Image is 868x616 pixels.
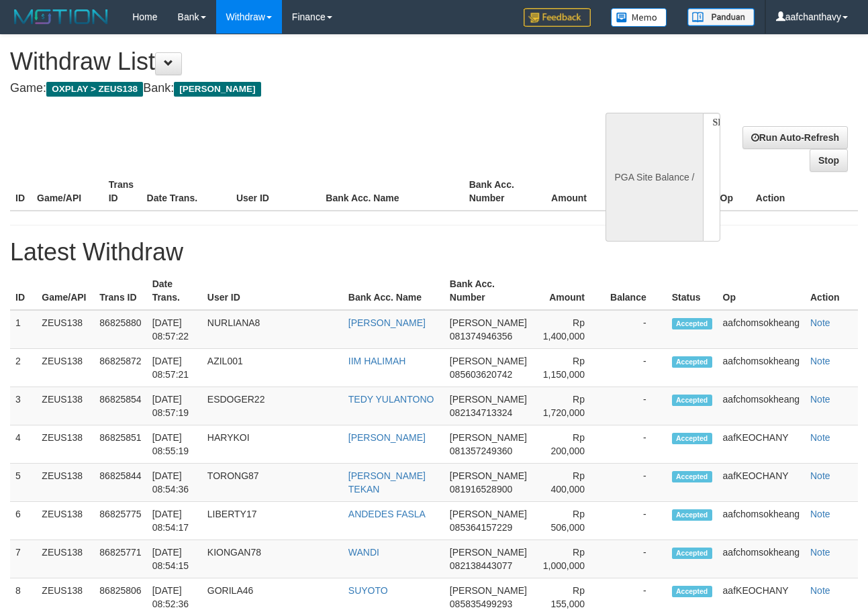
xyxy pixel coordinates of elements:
[672,471,712,482] span: Accepted
[10,540,36,578] td: 7
[202,502,343,540] td: LIBERTY17
[10,48,565,75] h1: Withdraw List
[667,272,718,310] th: Status
[532,349,605,387] td: Rp 1,150,000
[810,509,830,519] a: Note
[147,464,202,502] td: [DATE] 08:54:36
[532,502,605,540] td: Rp 506,000
[450,547,527,558] span: [PERSON_NAME]
[450,522,512,533] span: 085364157229
[718,387,805,425] td: aafchomsokheang
[147,425,202,464] td: [DATE] 08:55:19
[810,585,830,596] a: Note
[672,433,712,444] span: Accepted
[202,272,343,310] th: User ID
[147,387,202,425] td: [DATE] 08:57:19
[532,387,605,425] td: Rp 1,720,000
[202,425,343,464] td: HARYKOI
[10,387,36,425] td: 3
[10,310,36,349] td: 1
[605,425,667,464] td: -
[147,310,202,349] td: [DATE] 08:57:22
[718,502,805,540] td: aafchomsokheang
[450,331,512,342] span: 081374946356
[36,425,94,464] td: ZEUS138
[450,470,527,481] span: [PERSON_NAME]
[532,464,605,502] td: Rp 400,000
[94,310,146,349] td: 86825880
[94,502,146,540] td: 86825775
[147,540,202,578] td: [DATE] 08:54:15
[10,239,858,266] h1: Latest Withdraw
[348,394,434,405] a: TEDY YULANTONO
[94,349,146,387] td: 86825872
[715,172,751,211] th: Op
[810,317,830,328] a: Note
[348,317,426,328] a: [PERSON_NAME]
[605,310,667,349] td: -
[444,272,532,310] th: Bank Acc. Number
[450,585,527,596] span: [PERSON_NAME]
[810,470,830,481] a: Note
[147,502,202,540] td: [DATE] 08:54:17
[606,113,702,242] div: PGA Site Balance /
[535,172,607,211] th: Amount
[10,7,112,27] img: MOTION_logo.png
[810,394,830,405] a: Note
[450,432,527,443] span: [PERSON_NAME]
[94,425,146,464] td: 86825851
[147,272,202,310] th: Date Trans.
[348,356,406,366] a: IIM HALIMAH
[202,387,343,425] td: ESDOGER22
[450,484,512,495] span: 081916528900
[320,172,463,211] th: Bank Acc. Name
[174,82,260,97] span: [PERSON_NAME]
[810,547,830,558] a: Note
[94,387,146,425] td: 86825854
[103,172,142,211] th: Trans ID
[202,349,343,387] td: AZIL001
[94,540,146,578] td: 86825771
[36,387,94,425] td: ZEUS138
[605,540,667,578] td: -
[46,82,143,97] span: OXPLAY > ZEUS138
[142,172,231,211] th: Date Trans.
[450,599,512,609] span: 085835499293
[36,272,94,310] th: Game/API
[10,349,36,387] td: 2
[810,432,830,443] a: Note
[672,356,712,368] span: Accepted
[450,356,527,366] span: [PERSON_NAME]
[672,586,712,597] span: Accepted
[343,272,444,310] th: Bank Acc. Name
[464,172,536,211] th: Bank Acc. Number
[450,317,527,328] span: [PERSON_NAME]
[718,540,805,578] td: aafchomsokheang
[10,502,36,540] td: 6
[524,8,591,27] img: Feedback.jpg
[10,82,565,95] h4: Game: Bank:
[348,509,426,519] a: ANDEDES FASLA
[202,464,343,502] td: TORONG87
[605,387,667,425] td: -
[718,425,805,464] td: aafKEOCHANY
[94,272,146,310] th: Trans ID
[810,149,848,172] a: Stop
[810,356,830,366] a: Note
[32,172,103,211] th: Game/API
[231,172,320,211] th: User ID
[718,272,805,310] th: Op
[202,310,343,349] td: NURLIANA8
[605,502,667,540] td: -
[10,425,36,464] td: 4
[450,407,512,418] span: 082134713324
[532,425,605,464] td: Rp 200,000
[94,464,146,502] td: 86825844
[10,272,36,310] th: ID
[718,349,805,387] td: aafchomsokheang
[805,272,858,310] th: Action
[10,172,32,211] th: ID
[36,540,94,578] td: ZEUS138
[36,502,94,540] td: ZEUS138
[532,540,605,578] td: Rp 1,000,000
